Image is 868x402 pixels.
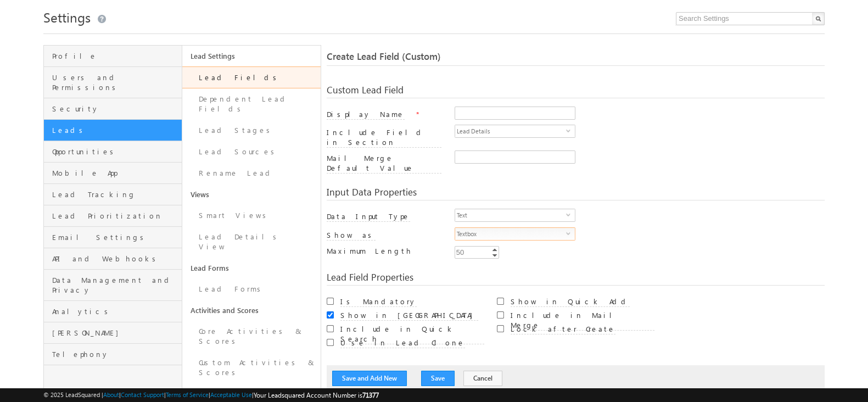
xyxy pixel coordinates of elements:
[44,248,182,270] a: API and Webhooks
[566,128,575,133] span: select
[52,168,179,178] span: Mobile App
[44,141,182,163] a: Opportunities
[182,88,321,120] a: Dependent Lead Fields
[52,349,179,359] span: Telephony
[332,371,407,386] button: Save and Add New
[210,391,252,398] a: Acceptable Use
[182,184,321,205] a: Views
[463,371,502,386] button: Cancel
[490,247,499,252] a: Increment
[52,328,179,338] span: [PERSON_NAME]
[327,246,441,256] label: Maximum Length
[182,321,321,352] a: Core Activities & Scores
[44,322,182,344] a: [PERSON_NAME]
[327,230,376,241] label: Show as
[43,390,379,400] span: © 2025 LeadSquared | | | | |
[52,125,179,135] span: Leads
[44,344,182,365] a: Telephony
[182,278,321,300] a: Lead Forms
[340,334,484,343] a: Include in Quick Search
[182,226,321,258] a: Lead Details View
[182,163,321,184] a: Rename Lead
[327,272,825,286] div: Lead Field Properties
[43,8,91,26] span: Settings
[340,310,478,320] a: Show in [GEOGRAPHIC_DATA]
[340,297,417,307] label: Is Mandatory
[52,147,179,157] span: Opportunities
[182,258,321,278] a: Lead Forms
[44,46,182,67] a: Profile
[52,254,179,264] span: API and Webhooks
[511,297,630,307] label: Show in Quick Add
[182,141,321,163] a: Lead Sources
[511,324,615,334] label: Lock after Create
[44,227,182,248] a: Email Settings
[254,391,379,399] span: Your Leadsquared Account Number is
[455,246,466,259] div: 50
[511,320,654,330] a: Include in Mail Merge
[103,391,119,398] a: About
[421,371,455,386] button: Save
[340,310,478,321] label: Show in [GEOGRAPHIC_DATA]
[52,211,179,221] span: Lead Prioritization
[327,211,410,222] label: Data Input Type
[44,301,182,322] a: Analytics
[455,125,566,137] span: Lead Details
[52,232,179,242] span: Email Settings
[340,338,465,347] a: Use in Lead Clone
[182,66,321,88] a: Lead Fields
[166,391,209,398] a: Terms of Service
[676,12,825,25] input: Search Settings
[327,137,441,147] a: Include Field in Section
[44,98,182,120] a: Security
[340,297,417,306] a: Is Mandatory
[566,231,575,236] span: select
[44,120,182,141] a: Leads
[327,109,405,120] label: Display Name
[327,163,441,172] a: Mail Merge Default Value
[362,391,379,399] span: 71377
[340,338,465,348] label: Use in Lead Clone
[327,50,441,63] span: Create Lead Field (Custom)
[327,109,413,119] a: Display Name
[52,51,179,61] span: Profile
[182,300,321,321] a: Activities and Scores
[44,67,182,98] a: Users and Permissions
[52,189,179,199] span: Lead Tracking
[52,72,179,92] span: Users and Permissions
[182,205,321,226] a: Smart Views
[182,352,321,383] a: Custom Activities & Scores
[44,163,182,184] a: Mobile App
[52,275,179,295] span: Data Management and Privacy
[52,306,179,316] span: Analytics
[490,252,499,258] a: Decrement
[121,391,164,398] a: Contact Support
[52,104,179,114] span: Security
[327,187,825,200] div: Input Data Properties
[44,205,182,227] a: Lead Prioritization
[44,184,182,205] a: Lead Tracking
[327,85,825,98] div: Custom Lead Field
[327,153,441,174] label: Mail Merge Default Value
[455,228,566,240] span: Textbox
[511,324,615,333] a: Lock after Create
[327,211,410,221] a: Data Input Type
[340,324,484,344] label: Include in Quick Search
[511,297,630,306] a: Show in Quick Add
[511,310,654,331] label: Include in Mail Merge
[455,209,566,221] span: Text
[566,212,575,217] span: select
[182,46,321,66] a: Lead Settings
[44,270,182,301] a: Data Management and Privacy
[182,120,321,141] a: Lead Stages
[327,230,376,239] a: Show as
[327,127,441,148] label: Include Field in Section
